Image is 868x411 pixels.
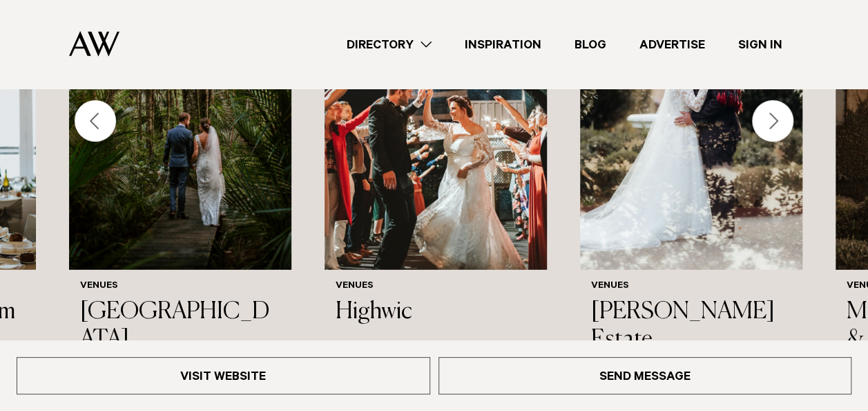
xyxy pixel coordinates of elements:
[330,35,448,54] a: Directory
[438,357,852,394] a: Send Message
[69,31,119,57] img: Auckland Weddings Logo
[623,35,722,54] a: Advertise
[336,281,536,293] h6: Venues
[336,298,536,327] h3: Highwic
[80,298,280,355] h3: [GEOGRAPHIC_DATA]
[17,357,430,394] a: Visit Website
[558,35,623,54] a: Blog
[448,35,558,54] a: Inspiration
[591,281,791,293] h6: Venues
[591,298,791,355] h3: [PERSON_NAME] Estate
[80,281,280,293] h6: Venues
[722,35,799,54] a: Sign In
